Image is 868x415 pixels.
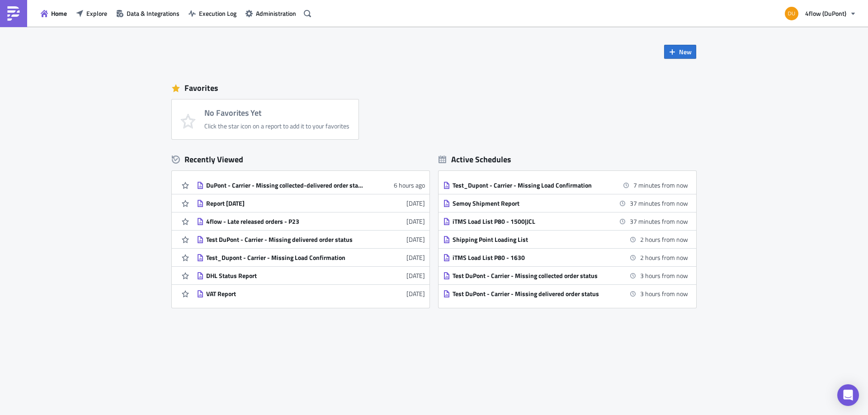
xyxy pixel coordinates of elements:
[633,180,688,190] time: 2025-09-30 14:30
[199,9,236,18] span: Execution Log
[197,231,425,248] a: Test DuPont - Carrier - Missing delivered order status[DATE]
[112,6,184,20] button: Data & Integrations
[443,231,688,248] a: Shipping Point Loading List2 hours from now
[71,6,112,20] button: Explore
[184,6,241,20] button: Execution Log
[453,181,611,189] div: Test_Dupont - Carrier - Missing Load Confirmation
[443,267,688,284] a: Test DuPont - Carrier - Missing collected order status3 hours from now
[206,290,364,298] div: VAT Report
[453,290,611,298] div: Test DuPont - Carrier - Missing delivered order status
[206,217,364,226] div: 4flow - Late released orders - P23
[206,272,364,280] div: DHL Status Report
[630,217,688,226] time: 2025-09-30 15:00
[443,285,688,302] a: Test DuPont - Carrier - Missing delivered order status3 hours from now
[197,267,425,284] a: DHL Status Report[DATE]
[679,47,692,57] span: New
[127,9,179,18] span: Data & Integrations
[197,249,425,266] a: Test_Dupont - Carrier - Missing Load Confirmation[DATE]
[36,6,71,20] button: Home
[204,108,349,118] h4: No Favorites Yet
[172,81,696,95] div: Favorites
[406,271,425,280] time: 2025-09-25T09:14:27Z
[837,384,859,406] div: Open Intercom Messenger
[406,253,425,262] time: 2025-09-25T09:14:45Z
[640,289,688,298] time: 2025-09-30 17:00
[630,198,688,208] time: 2025-09-30 15:00
[779,4,861,24] button: 4flow (DuPont)
[6,6,21,21] img: PushMetrics
[443,194,688,212] a: Semoy Shipment Report37 minutes from now
[206,254,364,262] div: Test_Dupont - Carrier - Missing Load Confirmation
[197,212,425,230] a: 4flow - Late released orders - P23[DATE]
[241,6,301,20] button: Administration
[443,176,688,194] a: Test_Dupont - Carrier - Missing Load Confirmation7 minutes from now
[453,217,611,226] div: iTMS Load List P80 - 1500|JCL
[206,199,364,207] div: Report [DATE]
[197,285,425,302] a: VAT Report[DATE]
[51,9,67,18] span: Home
[204,122,349,130] div: Click the star icon on a report to add it to your favorites
[453,254,611,262] div: iTMS Load List P80 - 1630
[784,6,799,21] img: Avatar
[640,235,688,244] time: 2025-09-30 16:00
[640,271,688,280] time: 2025-09-30 17:00
[406,198,425,208] time: 2025-09-25T09:15:49Z
[406,217,425,226] time: 2025-09-25T09:15:32Z
[805,9,846,18] span: 4flow (DuPont)
[453,236,611,244] div: Shipping Point Loading List
[664,45,696,59] button: New
[394,180,425,190] time: 2025-09-30T06:41:21Z
[406,289,425,298] time: 2025-09-25T09:14:11Z
[197,194,425,212] a: Report [DATE][DATE]
[406,235,425,244] time: 2025-09-25T09:15:21Z
[206,236,364,244] div: Test DuPont - Carrier - Missing delivered order status
[197,176,425,194] a: DuPont - Carrier - Missing collected-delivered order status6 hours ago
[443,212,688,230] a: iTMS Load List P80 - 1500|JCL37 minutes from now
[439,154,511,165] div: Active Schedules
[256,9,296,18] span: Administration
[86,9,107,18] span: Explore
[453,199,611,207] div: Semoy Shipment Report
[640,253,688,262] time: 2025-09-30 16:30
[453,272,611,280] div: Test DuPont - Carrier - Missing collected order status
[443,249,688,266] a: iTMS Load List P80 - 16302 hours from now
[172,153,429,166] div: Recently Viewed
[206,181,364,189] div: DuPont - Carrier - Missing collected-delivered order status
